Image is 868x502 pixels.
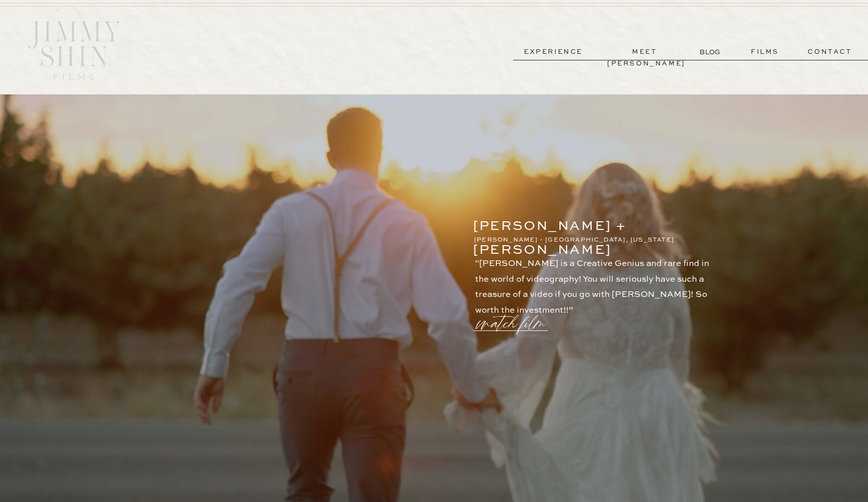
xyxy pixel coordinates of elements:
p: [PERSON_NAME] - [GEOGRAPHIC_DATA], [US_STATE] [474,235,687,244]
a: watch film [478,298,551,337]
p: "[PERSON_NAME] is a Creative Genius and rare find in the world of videography! You will seriously... [475,256,719,306]
a: experience [516,46,591,58]
a: films [740,46,790,58]
a: contact [793,46,866,58]
p: [PERSON_NAME] + [PERSON_NAME] [473,215,686,228]
a: meet [PERSON_NAME] [607,46,682,58]
a: BLOG [699,47,722,57]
